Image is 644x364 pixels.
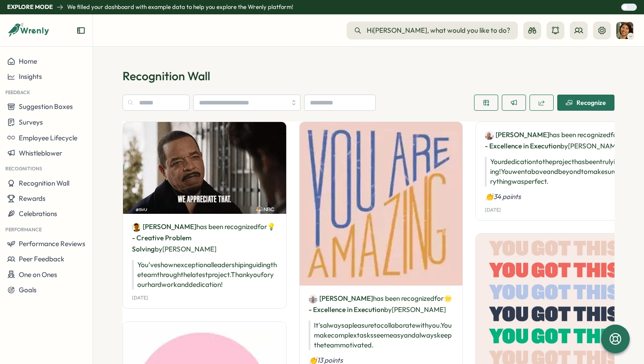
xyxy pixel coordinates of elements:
[19,179,69,187] span: Recognition Wall
[485,207,501,213] p: [DATE]
[434,294,444,303] span: for
[485,131,494,140] img: James Johnson
[19,255,64,263] span: Peer Feedback
[485,192,630,202] p: 👏34 points
[132,223,141,232] img: Emily Davis
[309,321,454,350] p: It's always a pleasure to collaborate with you. You make complex tasks seem easy and always keep ...
[566,99,606,106] div: Recognize
[309,295,318,303] img: Ethan Lewis
[132,222,196,232] a: Emily Davis[PERSON_NAME]
[19,72,42,81] span: Insights
[485,157,630,186] p: Your dedication to the project has been truly inspiring! You went above and beyond to make sure e...
[67,3,293,11] p: We filled your dashboard with example data to help you explore the Wrenly platform!
[309,294,452,314] span: 🌟 - Excellence in Execution
[367,26,510,35] span: Hi [PERSON_NAME] , what would you like to do?
[132,221,277,255] p: has been recognized by [PERSON_NAME]
[258,222,267,231] span: for
[19,194,46,203] span: Rewards
[19,118,43,126] span: Surveys
[616,22,633,39] img: Sarah Johnson
[19,209,57,218] span: Celebrations
[309,294,373,303] a: Ethan Lewis[PERSON_NAME]
[19,149,62,157] span: Whistleblower
[132,295,148,301] p: [DATE]
[300,122,463,286] img: Recognition Image
[19,134,77,142] span: Employee Lifecycle
[132,222,275,253] span: 💡 - Creative Problem Solving
[7,3,53,11] p: Explore Mode
[123,68,614,84] p: Recognition Wall
[19,270,57,279] span: One on Ones
[19,286,37,294] span: Goals
[309,293,454,315] p: has been recognized by [PERSON_NAME]
[19,57,37,65] span: Home
[19,239,85,248] span: Performance Reviews
[76,26,85,35] button: Expand sidebar
[557,95,614,111] button: Recognize
[485,129,630,152] p: has been recognized by [PERSON_NAME]
[19,102,73,111] span: Suggestion Boxes
[610,130,620,139] span: for
[347,22,518,39] button: Hi[PERSON_NAME], what would you like to do?
[485,130,549,140] a: James Johnson[PERSON_NAME]
[123,122,286,214] img: Recognition Image
[132,260,277,290] p: You’ve shown exceptional leadership in guiding the team through the latest project. Thank you for...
